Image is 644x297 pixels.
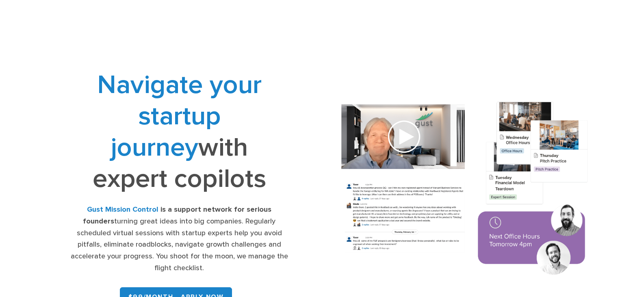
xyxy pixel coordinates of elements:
div: turning great ideas into big companies. Regularly scheduled virtual sessions with startup experts... [70,204,288,274]
strong: is a support network for serious founders [83,205,271,225]
img: Composition of calendar events, a video call presentation, and chat rooms [328,92,602,287]
strong: Gust Mission Control [87,205,158,214]
span: Navigate your startup journey [97,69,262,163]
h1: with expert copilots [70,69,288,194]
